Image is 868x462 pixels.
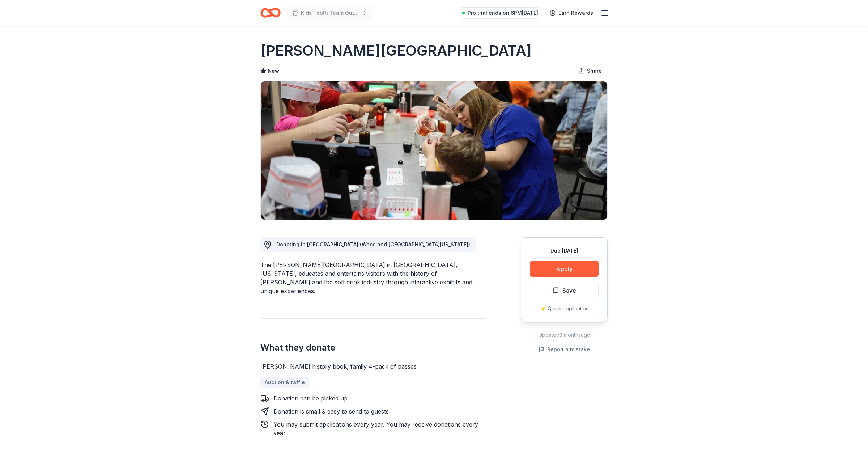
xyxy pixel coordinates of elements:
[545,7,597,20] a: Earn Rewards
[530,304,599,313] div: ⚡️ Quick application
[276,241,470,247] span: Donating in [GEOGRAPHIC_DATA] (Waco and [GEOGRAPHIC_DATA][US_STATE])
[273,394,348,403] div: Donation can be picked up
[301,9,359,17] span: Kids Tooth Team Outreach Gala
[539,345,590,354] button: Report a mistake
[286,6,373,20] button: Kids Tooth Team Outreach Gala
[530,261,599,277] button: Apply
[268,67,279,75] span: New
[260,260,486,295] div: The [PERSON_NAME][GEOGRAPHIC_DATA] in [GEOGRAPHIC_DATA], [US_STATE], educates and entertains visi...
[521,331,608,339] div: Updated 3 months ago
[562,286,576,295] span: Save
[458,7,542,19] a: Pro trial ends on 6PM[DATE]
[573,64,608,78] button: Share
[468,9,538,17] span: Pro trial ends on 6PM[DATE]
[260,41,532,61] h1: [PERSON_NAME][GEOGRAPHIC_DATA]
[261,81,607,220] img: Image for Dr Pepper Museum
[260,342,486,353] h2: What they donate
[260,377,309,388] a: Auction & raffle
[260,4,281,21] a: Home
[530,283,599,298] button: Save
[260,362,486,371] div: [PERSON_NAME] history book, family 4-pack of passes
[273,407,389,416] div: Donation is small & easy to send to guests
[273,420,486,437] div: You may submit applications every year . You may receive donations every year
[587,67,602,75] span: Share
[530,246,599,255] div: Due [DATE]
